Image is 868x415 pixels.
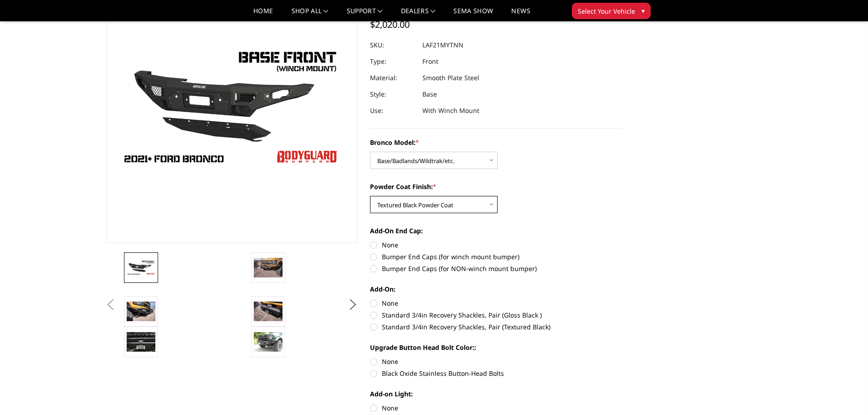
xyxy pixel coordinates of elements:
span: ▾ [642,6,645,15]
dt: Use: [370,102,416,119]
label: Add-On: [370,284,621,294]
img: Bronco Base Front (winch mount) [254,258,282,277]
label: Add-on Light: [370,389,621,399]
span: Select Your Vehicle [578,6,635,16]
label: Add-On End Cap: [370,226,621,236]
img: Bronco Base Front (winch mount) [127,332,155,351]
label: None [370,357,621,366]
button: Previous [104,298,118,312]
label: None [370,298,621,308]
a: Dealers [401,8,436,21]
a: Home [253,8,273,21]
label: Black Oxide Stainless Button-Head Bolts [370,369,621,378]
dt: Style: [370,86,416,102]
dt: Type: [370,53,416,70]
span: $2,020.00 [370,18,410,31]
img: Bronco Base Front (winch mount) [254,302,282,321]
label: Bronco Model: [370,138,621,147]
a: Support [347,8,383,21]
dd: With Winch Mount [422,102,479,119]
label: Bumper End Caps (for winch mount bumper) [370,252,621,261]
iframe: Chat Widget [822,371,868,415]
dt: SKU: [370,37,416,53]
dd: Base [422,86,437,102]
dd: Smooth Plate Steel [422,70,479,86]
label: None [370,403,621,413]
label: Bumper End Caps (for NON-winch mount bumper) [370,264,621,273]
img: Freedom Series - Bronco Base Front Bumper [127,260,155,276]
label: Standard 3/4in Recovery Shackles, Pair (Gloss Black ) [370,310,621,320]
button: Next [346,298,360,312]
dd: LAF21MYTNN [422,37,463,53]
label: Powder Coat Finish: [370,182,621,191]
button: Select Your Vehicle [572,3,651,19]
dt: Material: [370,70,416,86]
label: Upgrade Button Head Bolt Color:: [370,343,621,352]
label: None [370,240,621,250]
label: Standard 3/4in Recovery Shackles, Pair (Textured Black) [370,322,621,332]
img: Bronco Base Front (winch mount) [254,332,282,351]
a: SEMA Show [453,8,493,21]
dd: Front [422,53,438,70]
a: shop all [292,8,329,21]
a: News [511,8,530,21]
